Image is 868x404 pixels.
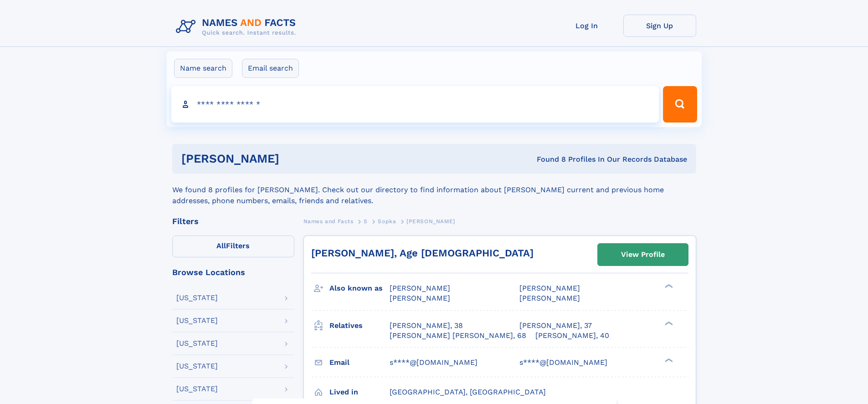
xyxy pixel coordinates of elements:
[176,363,218,370] div: [US_STATE]
[242,59,299,78] label: Email search
[390,284,450,292] span: [PERSON_NAME]
[329,281,390,296] h3: Also known as
[311,247,534,259] a: [PERSON_NAME], Age [DEMOGRAPHIC_DATA]
[550,15,623,37] a: Log In
[364,215,368,227] a: S
[364,218,368,225] span: S
[598,244,688,266] a: View Profile
[663,357,673,363] div: ❯
[174,59,232,78] label: Name search
[329,384,390,400] h3: Lived in
[390,388,546,396] span: [GEOGRAPHIC_DATA], [GEOGRAPHIC_DATA]
[303,215,354,227] a: Names and Facts
[172,235,294,257] label: Filters
[329,318,390,333] h3: Relatives
[176,385,218,393] div: [US_STATE]
[390,294,450,302] span: [PERSON_NAME]
[519,294,580,302] span: [PERSON_NAME]
[621,244,665,265] div: View Profile
[176,317,218,324] div: [US_STATE]
[519,284,580,292] span: [PERSON_NAME]
[172,174,696,206] div: We found 8 profiles for [PERSON_NAME]. Check out our directory to find information about [PERSON_...
[663,86,697,123] button: Search Button
[172,268,294,276] div: Browse Locations
[176,294,218,302] div: [US_STATE]
[663,320,673,326] div: ❯
[663,283,673,289] div: ❯
[171,86,659,123] input: search input
[519,321,592,331] a: [PERSON_NAME], 37
[216,241,226,250] span: All
[390,321,463,331] a: [PERSON_NAME], 38
[378,215,396,227] a: Sopka
[408,154,687,164] div: Found 8 Profiles In Our Records Database
[535,331,609,341] a: [PERSON_NAME], 40
[378,218,396,225] span: Sopka
[172,217,294,225] div: Filters
[172,15,303,39] img: Logo Names and Facts
[176,340,218,347] div: [US_STATE]
[329,355,390,370] h3: Email
[406,218,455,225] span: [PERSON_NAME]
[181,153,408,164] h1: [PERSON_NAME]
[390,331,526,341] a: [PERSON_NAME] [PERSON_NAME], 68
[623,15,696,37] a: Sign Up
